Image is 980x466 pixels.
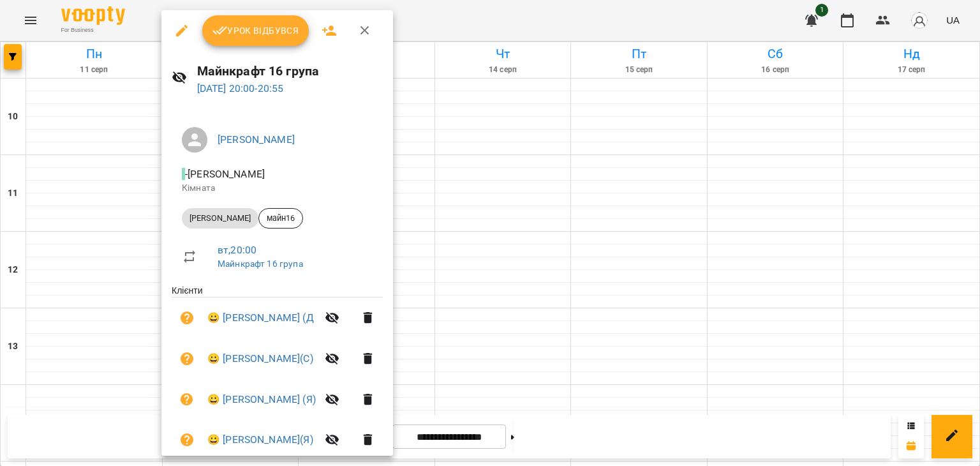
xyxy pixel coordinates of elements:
[182,182,373,195] p: Кімната
[197,82,284,94] a: [DATE] 20:00-20:55
[202,15,309,46] button: Урок відбувся
[182,213,258,224] span: [PERSON_NAME]
[197,61,383,81] h6: Майнкрафт 16 група
[182,168,267,180] span: - [PERSON_NAME]
[259,213,302,224] span: майн16
[258,208,303,229] div: майн16
[172,343,202,374] button: Візит ще не сплачено. Додати оплату?
[218,244,256,256] a: вт , 20:00
[218,259,303,269] a: Майнкрафт 16 група
[207,432,313,447] a: 😀 [PERSON_NAME](Я)
[212,23,299,38] span: Урок відбувся
[207,351,313,366] a: 😀 [PERSON_NAME](С)
[207,310,314,326] a: 😀 [PERSON_NAME] (Д
[172,303,202,333] button: Візит ще не сплачено. Додати оплату?
[172,425,202,455] button: Візит ще не сплачено. Додати оплату?
[172,384,202,415] button: Візит ще не сплачено. Додати оплату?
[207,392,316,407] a: 😀 [PERSON_NAME] (Я)
[218,133,295,146] a: [PERSON_NAME]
